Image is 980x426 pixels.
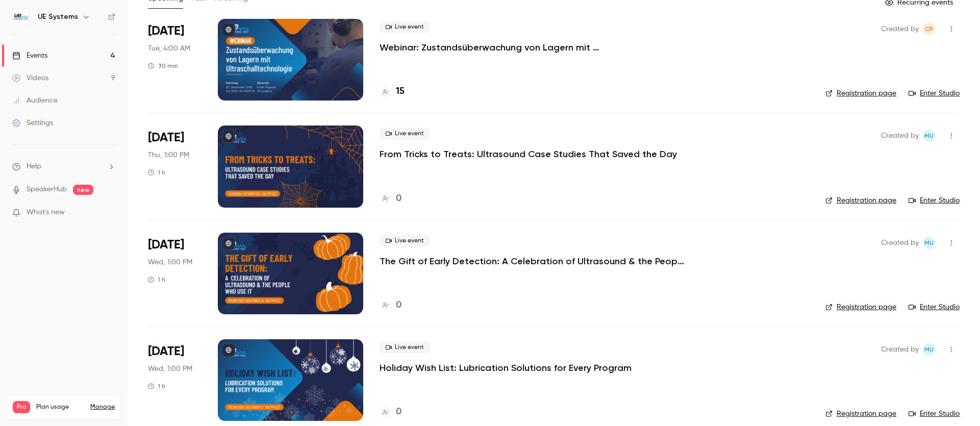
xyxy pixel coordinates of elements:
[13,401,30,413] span: Pro
[73,185,93,195] span: new
[923,237,935,249] span: Marketing UE Systems
[148,19,202,101] div: Sep 30 Tue, 10:00 AM (Europe/Amsterdam)
[925,23,934,35] span: CP
[380,21,430,33] span: Live event
[27,184,67,195] a: SpeakerHub
[380,148,677,160] a: From Tricks to Treats: Ultrasound Case Studies That Saved the Day
[396,192,401,206] h4: 0
[881,23,919,35] span: Created by
[13,9,29,25] img: UE Systems
[825,409,896,419] a: Registration page
[909,195,960,206] a: Enter Studio
[148,237,184,253] span: [DATE]
[909,302,960,312] a: Enter Studio
[12,73,48,83] div: Videos
[881,343,919,356] span: Created by
[12,51,47,61] div: Events
[148,364,192,374] span: Wed, 1:00 PM
[380,85,405,98] a: 15
[380,41,686,54] a: Webinar: Zustandsüberwachung von Lagern mit Ultraschalltechnologie
[380,235,430,247] span: Live event
[148,233,202,314] div: Nov 19 Wed, 1:00 PM (America/Detroit)
[27,161,41,172] span: Help
[148,339,202,421] div: Dec 17 Wed, 1:00 PM (America/Detroit)
[148,257,192,267] span: Wed, 1:00 PM
[380,341,430,354] span: Live event
[396,298,401,312] h4: 0
[909,88,960,98] a: Enter Studio
[38,12,78,22] h6: UE Systems
[148,43,190,54] span: Tue, 4:00 AM
[380,255,686,267] a: The Gift of Early Detection: A Celebration of Ultrasound & the People Who Use It
[90,403,115,411] a: Manage
[924,237,934,249] span: MU
[148,150,189,160] span: Thu, 1:00 PM
[396,405,401,419] h4: 0
[103,208,115,217] iframe: Noticeable Trigger
[148,343,184,360] span: [DATE]
[27,207,65,218] span: What's new
[396,85,405,98] h4: 15
[924,130,934,142] span: MU
[12,118,53,128] div: Settings
[380,298,401,312] a: 0
[923,23,935,35] span: Cláudia Pereira
[148,275,165,284] div: 1 h
[12,161,115,172] li: help-dropdown-opener
[148,126,202,207] div: Oct 30 Thu, 1:00 PM (America/Detroit)
[825,302,896,312] a: Registration page
[148,62,178,70] div: 30 min
[380,362,632,374] a: Holiday Wish List: Lubrication Solutions for Every Program
[909,409,960,419] a: Enter Studio
[380,192,401,206] a: 0
[881,130,919,142] span: Created by
[148,382,165,390] div: 1 h
[148,168,165,177] div: 1 h
[12,95,58,106] div: Audience
[148,23,184,39] span: [DATE]
[825,88,896,98] a: Registration page
[881,237,919,249] span: Created by
[923,130,935,142] span: Marketing UE Systems
[36,403,84,411] span: Plan usage
[148,130,184,146] span: [DATE]
[825,195,896,206] a: Registration page
[923,343,935,356] span: Marketing UE Systems
[380,405,401,419] a: 0
[380,128,430,140] span: Live event
[924,343,934,356] span: MU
